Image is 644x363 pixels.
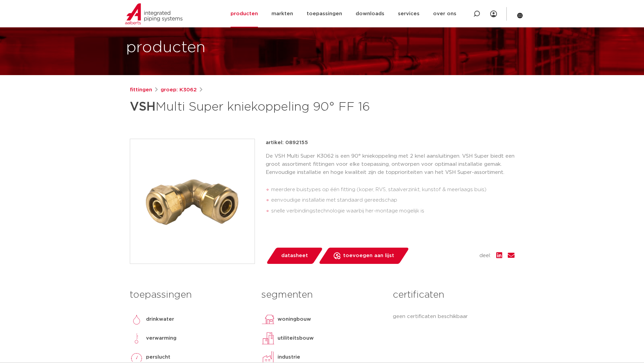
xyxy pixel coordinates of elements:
strong: VSH [130,101,156,113]
img: woningbouw [261,313,275,326]
img: drinkwater [130,313,143,326]
li: snelle verbindingstechnologie waarbij her-montage mogelijk is [271,206,515,217]
h1: Multi Super kniekoppeling 90° FF 16 [130,97,384,117]
span: toevoegen aan lijst [343,250,394,261]
p: perslucht [146,353,170,361]
p: woningbouw [278,315,311,323]
li: eenvoudige installatie met standaard gereedschap [271,195,515,206]
span: deel: [479,252,491,260]
p: drinkwater [146,315,174,323]
p: utiliteitsbouw [278,334,314,342]
img: utiliteitsbouw [261,332,275,345]
img: Product Image for VSH Multi Super kniekoppeling 90° FF 16 [130,139,255,264]
h3: certificaten [393,288,514,302]
img: verwarming [130,332,143,345]
p: artikel: 0892155 [266,139,308,147]
p: geen certificaten beschikbaar [393,313,514,321]
h3: toepassingen [130,288,251,302]
p: De VSH Multi Super K3062 is een 90° kniekoppeling met 2 knel aansluitingen. VSH Super biedt een g... [266,152,515,177]
h1: producten [126,37,206,59]
a: datasheet [266,248,323,264]
span: datasheet [281,250,308,261]
a: groep: K3062 [161,86,197,94]
p: industrie [278,353,300,361]
p: verwarming [146,334,176,342]
li: meerdere buistypes op één fitting (koper, RVS, staalverzinkt, kunstof & meerlaags buis) [271,184,515,195]
a: fittingen [130,86,152,94]
h3: segmenten [261,288,383,302]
